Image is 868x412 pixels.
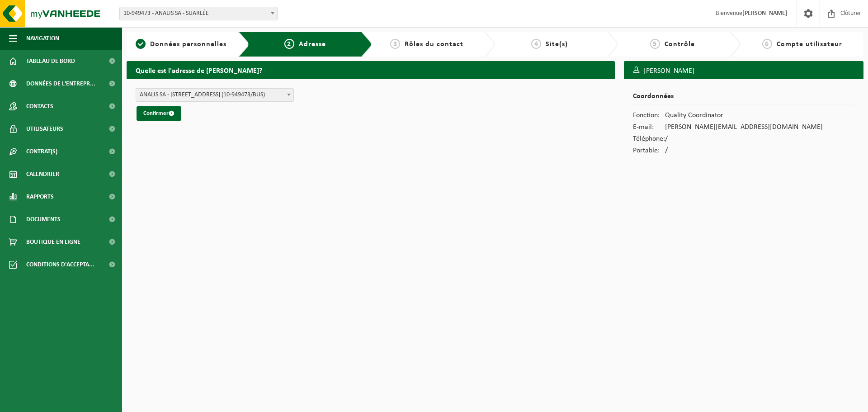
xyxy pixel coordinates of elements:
[531,39,541,49] span: 4
[131,39,231,50] a: 1Données personnelles
[742,10,788,17] strong: [PERSON_NAME]
[299,41,326,48] span: Adresse
[665,41,695,48] span: Contrôle
[650,39,660,49] span: 5
[390,39,400,49] span: 3
[26,208,61,231] span: Documents
[665,133,823,145] td: /
[137,106,181,121] button: Confirmer
[150,41,226,48] span: Données personnelles
[26,163,59,185] span: Calendrier
[26,95,53,118] span: Contacts
[26,185,54,208] span: Rapports
[136,88,294,102] span: ANALIS SA - RUE DE NEVERLEE 11 , 5020 SUARLÉE BE (10-949473/BUS)
[633,109,665,121] td: Fonction:
[284,39,294,49] span: 2
[633,133,665,145] td: Téléphone:
[136,39,146,49] span: 1
[136,89,293,101] span: ANALIS SA - RUE DE NEVERLEE 11 , 5020 SUARLÉE BE (10-949473/BUS)
[405,41,463,48] span: Rôles du contact
[26,27,59,50] span: Navigation
[26,231,80,253] span: Boutique en ligne
[26,253,94,276] span: Conditions d'accepta...
[665,121,823,133] td: [PERSON_NAME][EMAIL_ADDRESS][DOMAIN_NAME]
[665,145,823,156] td: /
[624,61,863,81] h3: [PERSON_NAME]
[26,50,75,72] span: Tableau de bord
[762,39,772,49] span: 6
[119,7,278,20] span: 10-949473 - ANALIS SA - SUARLÉE
[26,140,57,163] span: Contrat(s)
[546,41,568,48] span: Site(s)
[777,41,842,48] span: Compte utilisateur
[26,72,95,95] span: Données de l'entrepr...
[127,61,615,79] h2: Quelle est l'adresse de [PERSON_NAME]?
[633,121,665,133] td: E-mail:
[633,145,665,156] td: Portable:
[633,93,854,105] h2: Coordonnées
[120,7,277,20] span: 10-949473 - ANALIS SA - SUARLÉE
[665,109,823,121] td: Quality Coordinator
[26,118,63,140] span: Utilisateurs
